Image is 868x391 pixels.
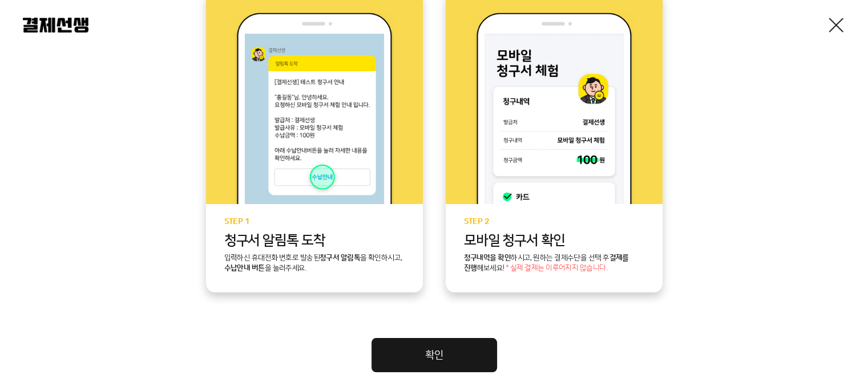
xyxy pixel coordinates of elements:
[224,233,405,249] p: 청구서 알림톡 도착
[224,264,265,272] b: 수납안내 버튼
[473,13,635,204] img: step2 이미지
[464,218,644,226] p: STEP 2
[372,338,497,372] a: 확인
[23,18,88,32] img: 결제선생
[320,254,360,262] b: 청구서 알림톡
[464,253,644,274] p: 하시고, 원하는 결제수단을 선택 후 해보세요!
[464,254,629,272] b: 결제를 진행
[224,218,405,226] p: STEP 1
[506,264,607,272] span: * 실제 결제는 이루어지지 않습니다.
[464,254,511,262] b: 청구내역을 확인
[224,253,405,274] p: 입력하신 휴대전화 번호로 발송된 을 확인하시고, 을 눌러주세요.
[233,13,395,204] img: step1 이미지
[464,233,644,249] p: 모바일 청구서 확인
